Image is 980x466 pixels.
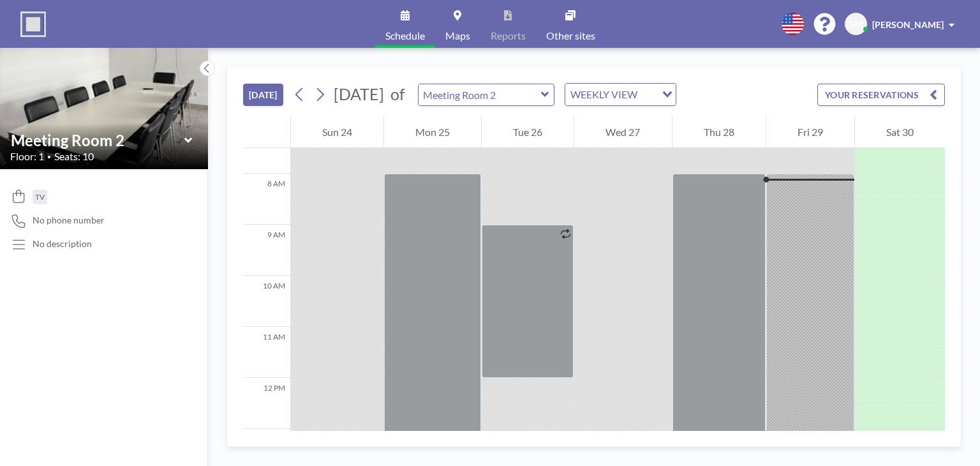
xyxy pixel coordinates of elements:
input: Search for option [641,86,655,103]
span: SM [849,19,863,30]
span: WEEKLY VIEW [568,86,640,103]
button: YOUR RESERVATIONS [817,84,945,106]
span: [DATE] [334,84,384,103]
div: 8 AM [243,174,290,225]
div: Thu 28 [672,116,766,148]
div: Mon 25 [384,116,481,148]
div: 9 AM [243,225,290,276]
span: TV [35,192,45,202]
span: Floor: 1 [10,150,44,163]
div: 7 AM [243,123,290,174]
span: Other sites [546,31,595,41]
div: No description [33,238,92,250]
span: No phone number [33,214,105,226]
input: Meeting Room 2 [419,84,541,105]
div: Search for option [565,84,676,105]
div: Wed 27 [574,116,671,148]
span: [PERSON_NAME] [872,19,944,30]
div: Fri 29 [766,116,854,148]
span: of [390,84,405,104]
span: Reports [491,31,526,41]
button: [DATE] [243,84,283,106]
div: Tue 26 [482,116,574,148]
input: Meeting Room 2 [11,131,184,149]
div: 10 AM [243,276,290,327]
img: organization-logo [20,11,46,37]
div: Sun 24 [291,116,383,148]
span: Schedule [385,31,425,41]
div: 12 PM [243,378,290,429]
span: Maps [445,31,470,41]
span: Seats: 10 [54,150,94,163]
div: Sat 30 [855,116,945,148]
div: 11 AM [243,327,290,378]
span: • [47,153,51,161]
